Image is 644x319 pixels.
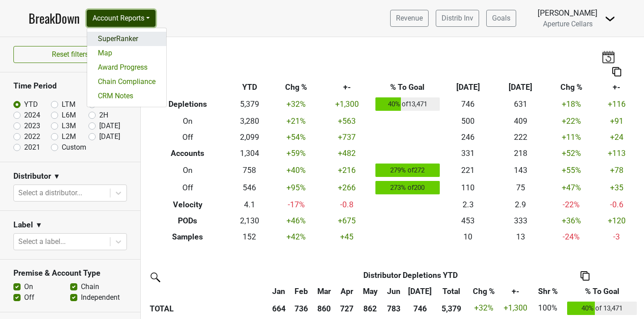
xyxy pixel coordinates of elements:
td: +216 [320,161,373,179]
label: [DATE] [99,121,120,131]
th: 727 [336,299,358,317]
td: +266 [320,179,373,197]
th: Samples [147,229,227,245]
th: May: activate to sort column ascending [358,283,383,299]
td: -24 % [547,229,596,245]
label: L3M [62,121,76,131]
td: -22 % [547,197,596,213]
label: L2M [62,131,76,142]
th: Velocity [147,197,227,213]
td: 5,379 [227,96,272,113]
td: +55 % [547,161,596,179]
td: +35 [596,179,637,197]
td: 75 [494,179,547,197]
td: 13 [494,229,547,245]
td: 758 [227,161,272,179]
th: Accounts [147,145,227,161]
img: Copy to clipboard [581,271,589,281]
label: [DATE] [99,131,120,142]
td: +47 % [547,179,596,197]
td: -0.8 [320,197,373,213]
td: +120 [596,213,637,229]
td: 546 [227,179,272,197]
img: filter [147,269,162,284]
th: Chg %: activate to sort column ascending [467,283,501,299]
th: 736 [290,299,312,317]
td: 143 [494,161,547,179]
td: +116 [596,96,637,113]
th: +- [320,80,373,96]
td: +45 [320,229,373,245]
label: YTD [24,99,38,110]
label: Independent [81,292,120,303]
label: 2022 [24,131,40,142]
th: 746 [405,299,435,317]
td: +113 [596,145,637,161]
th: 862 [358,299,383,317]
th: +- [596,80,637,96]
td: 631 [494,96,547,113]
td: 218 [494,145,547,161]
a: CRM Notes [87,89,166,103]
img: Copy to clipboard [612,67,621,76]
td: 10 [442,229,494,245]
td: 4.1 [227,197,272,213]
a: Chain Compliance [87,75,166,89]
h3: Time Period [13,81,127,91]
label: Custom [62,142,86,153]
td: 152 [227,229,272,245]
th: Shr %: activate to sort column ascending [530,283,565,299]
th: Depletions [147,96,227,113]
th: 860 [312,299,336,317]
td: 409 [494,113,547,129]
h3: Distributor [13,172,51,181]
td: +563 [320,113,373,129]
th: Jan: activate to sort column ascending [268,283,290,299]
td: +40 % [272,161,321,179]
td: 500 [442,113,494,129]
th: 664 [268,299,290,317]
td: +482 [320,145,373,161]
th: Chg % [272,80,321,96]
th: 783 [383,299,405,317]
th: YTD [227,80,272,96]
td: 2,099 [227,129,272,145]
th: % To Goal [373,80,442,96]
th: Apr: activate to sort column ascending [336,283,358,299]
label: 2023 [24,121,40,131]
a: Map [87,46,166,60]
th: PODs [147,213,227,229]
th: +-: activate to sort column ascending [501,283,530,299]
span: Aperture Cellars [543,20,593,28]
a: Award Progress [87,60,166,75]
td: -17 % [272,197,321,213]
td: 2.9 [494,197,547,213]
td: 746 [442,96,494,113]
button: Reset filters [13,46,127,63]
td: +675 [320,213,373,229]
label: L6M [62,110,76,121]
td: 2,130 [227,213,272,229]
th: &nbsp;: activate to sort column ascending [147,283,268,299]
button: Account Reports [87,10,156,27]
td: 453 [442,213,494,229]
td: 246 [442,129,494,145]
td: 3,280 [227,113,272,129]
td: 331 [442,145,494,161]
label: 2H [99,110,108,121]
td: +737 [320,129,373,145]
td: +21 % [272,113,321,129]
label: Chain [81,281,99,292]
th: Jul: activate to sort column ascending [405,283,435,299]
td: +46 % [272,213,321,229]
td: 222 [494,129,547,145]
th: Chg % [547,80,596,96]
th: TOTAL [147,299,268,317]
th: On [147,113,227,129]
td: 110 [442,179,494,197]
span: ▼ [53,171,60,182]
td: +95 % [272,179,321,197]
td: +1,300 [320,96,373,113]
h3: Premise & Account Type [13,269,127,278]
th: Distributor Depletions YTD [290,267,530,283]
